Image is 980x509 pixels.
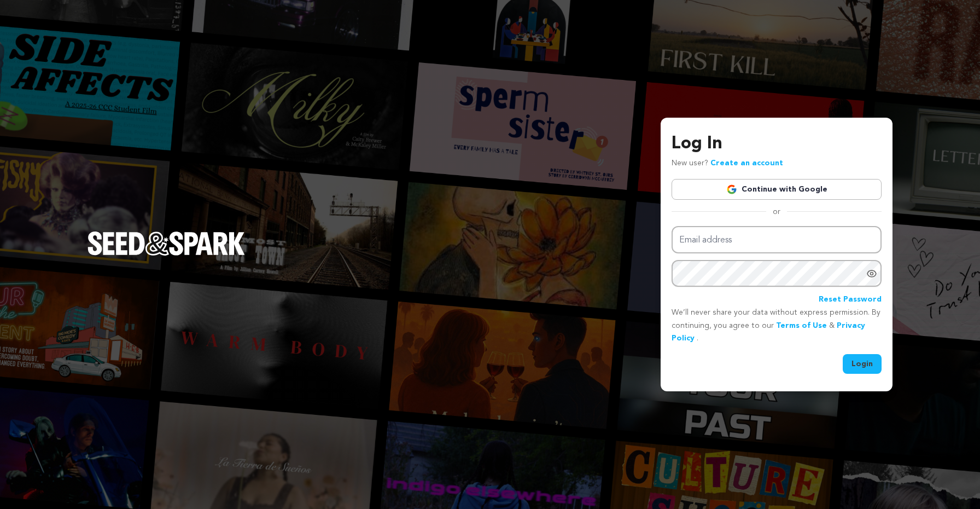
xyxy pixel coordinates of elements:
img: Seed&Spark Logo [87,232,245,256]
img: Google logo [726,184,737,195]
a: Seed&Spark Homepage [87,232,245,277]
a: Terms of Use [776,322,827,329]
span: or [766,206,787,217]
input: Email address [672,226,882,254]
h3: Log In [672,131,882,157]
button: Login [843,354,882,374]
a: Continue with Google [672,179,882,200]
p: New user? [672,157,783,170]
a: Create an account [710,159,783,167]
a: Show password as plain text. Warning: this will display your password on the screen. [866,268,877,279]
a: Reset Password [819,293,882,306]
p: We’ll never share your data without express permission. By continuing, you agree to our & . [672,306,882,345]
